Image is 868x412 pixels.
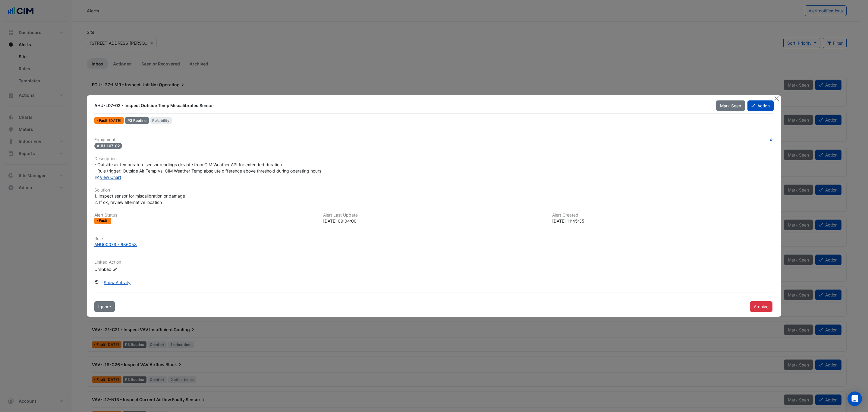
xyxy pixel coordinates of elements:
span: - Outside air temperature sensor readings deviate from CIM Weather API for extended duration - Ru... [94,162,321,173]
h6: Alert Created [552,213,774,218]
div: Unlinked [94,266,167,272]
button: Ignore [94,301,115,312]
span: Ignore [98,304,111,309]
span: Reliability [150,117,172,124]
span: AHU-L07-02 [94,143,122,149]
button: Action [747,100,774,111]
h6: Alert Status [94,213,316,218]
div: [DATE] 11:45:35 [552,218,774,224]
h6: Rule [94,236,774,241]
div: AHU-L07-02 - Inspect Outside Temp Miscalibrated Sensor [94,103,709,109]
span: Fault [99,119,109,122]
div: P3 Routine [125,117,149,124]
button: Show Activity [100,277,134,288]
span: Mon 06-Oct-2025 09:04 AEDT [109,118,121,123]
h6: Alert Last Update [323,213,545,218]
div: Open Intercom Messenger [848,391,862,406]
fa-icon: Edit Linked Action [113,267,117,271]
div: [DATE] 09:04:00 [323,218,545,224]
span: Mark Seen [720,103,741,108]
h6: Solution [94,188,774,193]
div: AHU00079 - 686058 [94,241,137,248]
button: Archive [750,301,772,312]
span: 1. Inspect sensor for miscalibration or damage 2. If ok, review alternative location [94,193,185,205]
span: Fault [99,219,109,223]
h6: Description [94,156,774,161]
h6: Equipment [94,137,774,142]
a: View Chart [94,175,121,180]
button: Mark Seen [716,100,745,111]
button: Close [773,95,780,102]
h6: Linked Action [94,260,774,265]
a: AHU00079 - 686058 [94,241,774,248]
